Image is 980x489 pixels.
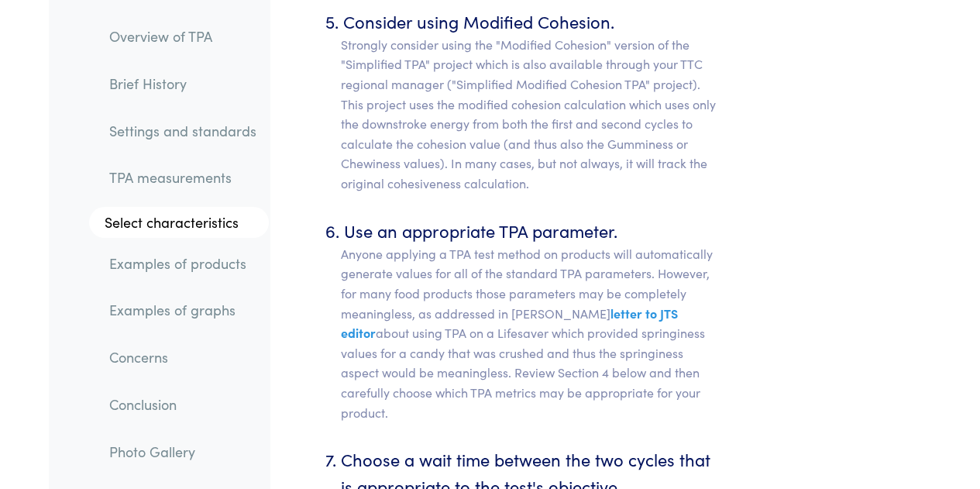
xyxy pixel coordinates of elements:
p: Strongly consider using the "Modified Cohesion" version of the "Simplified TPA" project which is ... [341,35,720,194]
a: Photo Gallery [97,433,269,469]
a: Examples of graphs [97,292,269,328]
a: TPA measurements [97,160,269,195]
a: Brief History [97,66,269,102]
a: Concerns [97,339,269,375]
p: Anyone applying a TPA test method on products will automatically generate values for all of the s... [341,244,720,422]
a: Select characteristics [89,207,269,238]
li: Use an appropriate TPA parameter. [341,217,720,423]
a: Examples of products [97,246,269,281]
a: Conclusion [97,387,269,422]
a: Overview of TPA [97,19,269,54]
a: Settings and standards [97,112,269,148]
li: Consider using Modified Cohesion. [341,8,720,194]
